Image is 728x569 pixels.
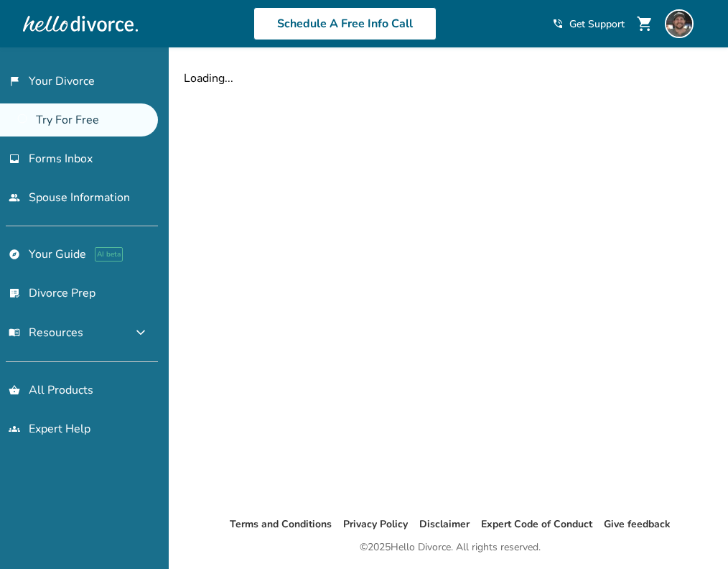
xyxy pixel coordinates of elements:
[9,249,20,260] span: explore
[230,517,332,531] a: Terms and Conditions
[253,7,437,40] a: Schedule A Free Info Call
[665,9,694,38] img: Matthew Marr
[132,324,149,341] span: expand_more
[343,517,408,531] a: Privacy Policy
[604,516,671,533] li: Give feedback
[552,17,625,31] a: phone_in_talkGet Support
[9,287,20,299] span: list_alt_check
[360,539,541,556] div: © 2025 Hello Divorce. All rights reserved.
[29,151,93,167] span: Forms Inbox
[636,15,653,32] span: shopping_cart
[9,327,20,338] span: menu_book
[481,517,592,531] a: Expert Code of Conduct
[419,516,470,533] li: Disclaimer
[95,247,123,262] span: AI beta
[184,70,717,86] div: Loading...
[9,192,20,203] span: people
[552,18,564,29] span: phone_in_talk
[9,325,83,341] span: Resources
[9,384,20,396] span: shopping_basket
[9,75,20,87] span: flag_2
[569,17,625,31] span: Get Support
[9,423,20,435] span: groups
[9,153,20,165] span: inbox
